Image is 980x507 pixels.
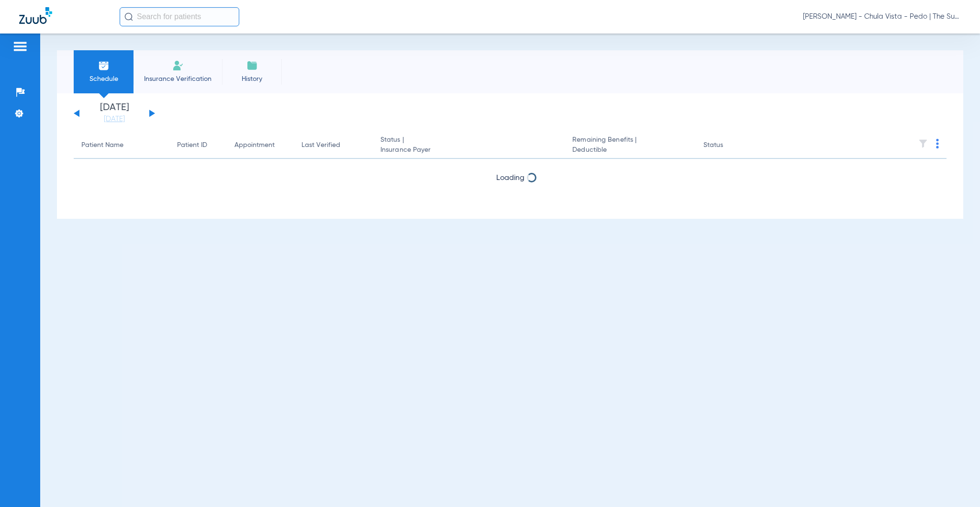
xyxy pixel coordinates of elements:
span: Insurance Verification [141,74,215,84]
span: Insurance Payer [380,145,557,155]
img: Schedule [98,60,110,71]
th: Remaining Benefits | [565,132,696,159]
li: [DATE] [86,103,143,124]
input: Search for patients [120,7,239,26]
a: [DATE] [86,114,143,124]
div: Patient ID [177,140,207,150]
span: Schedule [81,74,126,84]
img: hamburger-icon [12,41,28,52]
img: History [246,60,258,71]
span: History [229,74,275,84]
span: Loading [496,200,524,207]
div: Patient Name [81,140,162,150]
img: filter.svg [918,139,928,148]
div: Patient Name [81,140,123,150]
img: Zuub Logo [19,7,52,24]
div: Patient ID [177,140,219,150]
div: Appointment [234,140,286,150]
span: Loading [496,174,524,182]
img: Search Icon [124,12,133,21]
span: [PERSON_NAME] - Chula Vista - Pedo | The Super Dentists [803,12,961,22]
th: Status | [373,132,565,159]
th: Status [696,132,760,159]
div: Last Verified [301,140,365,150]
span: Deductible [572,145,688,155]
div: Last Verified [301,140,340,150]
img: Manual Insurance Verification [172,60,184,71]
div: Appointment [234,140,275,150]
img: group-dot-blue.svg [936,139,939,148]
